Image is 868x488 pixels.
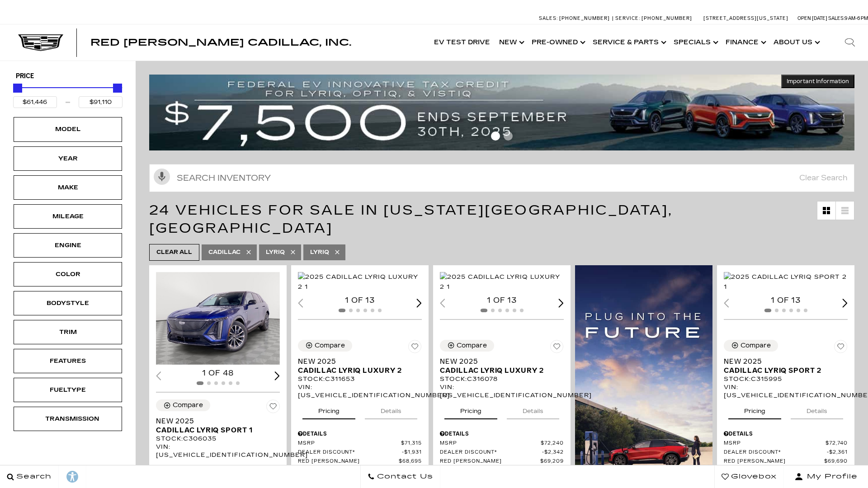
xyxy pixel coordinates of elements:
[558,299,564,307] div: Next slide
[828,15,844,21] span: Sales:
[408,340,422,357] button: Save Vehicle
[45,154,90,164] div: Year
[724,375,848,383] div: Stock : C315995
[45,183,90,192] div: Make
[803,470,858,483] span: My Profile
[298,272,422,292] div: 1 / 2
[156,435,280,443] div: Stock : C306035
[429,24,495,61] a: EV Test Drive
[495,24,527,61] a: New
[724,357,848,375] a: New 2025Cadillac LYRIQ Sport 2
[156,247,192,258] span: Clear All
[375,470,433,483] span: Contact Us
[14,470,52,483] span: Search
[298,458,399,465] span: Red [PERSON_NAME]
[298,272,422,292] img: 2025 Cadillac LYRIQ Luxury 2 1
[844,15,868,21] span: 9 AM-6 PM
[13,96,57,108] input: Minimum
[457,342,487,350] div: Compare
[14,175,122,200] div: MakeMake
[440,272,564,292] img: 2025 Cadillac LYRIQ Luxury 2 1
[729,470,777,483] span: Glovebox
[149,75,854,150] img: vrp-tax-ending-august-version
[18,34,63,52] img: Cadillac Dark Logo with Cadillac White Text
[298,430,422,438] div: Pricing Details - New 2025 Cadillac LYRIQ Luxury 2
[539,15,558,21] span: Sales:
[440,357,557,366] span: New 2025
[399,458,422,465] span: $68,695
[440,357,564,375] a: New 2025Cadillac LYRIQ Luxury 2
[113,84,122,93] div: Maximum Price
[315,342,345,350] div: Compare
[298,340,352,352] button: Compare Vehicle
[45,211,90,221] div: Mileage
[13,80,123,108] div: Price
[14,349,122,373] div: FeaturesFeatures
[724,440,848,447] a: MSRP $72,740
[440,449,564,456] a: Dealer Discount* $2,342
[741,342,771,350] div: Compare
[45,269,90,279] div: Color
[527,24,588,61] a: Pre-Owned
[784,465,868,488] button: Open user profile menu
[440,458,564,465] a: Red [PERSON_NAME] $69,209
[274,371,280,380] div: Next slide
[14,407,122,431] div: TransmissionTransmission
[440,375,564,383] div: Stock : C316078
[14,262,122,286] div: ColorColor
[724,357,841,366] span: New 2025
[14,291,122,315] div: BodystyleBodystyle
[834,340,848,357] button: Save Vehicle
[827,449,848,456] span: $2,361
[416,299,422,307] div: Next slide
[714,465,784,488] a: Glovebox
[504,131,513,141] span: Go to slide 2
[440,458,540,465] span: Red [PERSON_NAME]
[724,430,848,438] div: Pricing Details - New 2025 Cadillac LYRIQ Sport 2
[724,366,841,375] span: Cadillac LYRIQ Sport 2
[539,16,612,21] a: Sales: [PHONE_NUMBER]
[781,75,854,88] button: Important Information
[724,449,827,456] span: Dealer Discount*
[14,117,122,141] div: ModelModel
[669,24,721,61] a: Specials
[298,458,422,465] a: Red [PERSON_NAME] $68,695
[266,399,280,417] button: Save Vehicle
[156,399,210,411] button: Compare Vehicle
[156,368,280,378] div: 1 of 48
[156,272,280,365] div: 1 / 2
[298,440,401,447] span: MSRP
[360,465,440,488] a: Contact Us
[724,440,826,447] span: MSRP
[14,146,122,171] div: YearYear
[724,296,848,305] div: 1 of 13
[642,15,692,21] span: [PHONE_NUMBER]
[559,15,610,21] span: [PHONE_NUMBER]
[156,417,280,435] a: New 2025Cadillac LYRIQ Sport 1
[45,327,90,337] div: Trim
[615,15,640,21] span: Service:
[724,458,824,465] span: Red [PERSON_NAME]
[298,357,422,375] a: New 2025Cadillac LYRIQ Luxury 2
[208,247,241,258] span: Cadillac
[444,399,497,419] button: pricing tab
[540,458,564,465] span: $69,209
[90,37,351,48] span: Red [PERSON_NAME] Cadillac, Inc.
[45,124,90,134] div: Model
[45,356,90,366] div: Features
[440,272,564,292] div: 1 / 2
[13,84,22,93] div: Minimum Price
[14,320,122,344] div: TrimTrim
[824,458,848,465] span: $69,690
[440,440,541,447] span: MSRP
[45,385,90,395] div: Fueltype
[787,78,849,85] span: Important Information
[79,96,123,108] input: Maximum
[45,240,90,250] div: Engine
[724,340,778,352] button: Compare Vehicle
[541,440,564,447] span: $72,240
[365,399,417,419] button: details tab
[724,449,848,456] a: Dealer Discount* $2,361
